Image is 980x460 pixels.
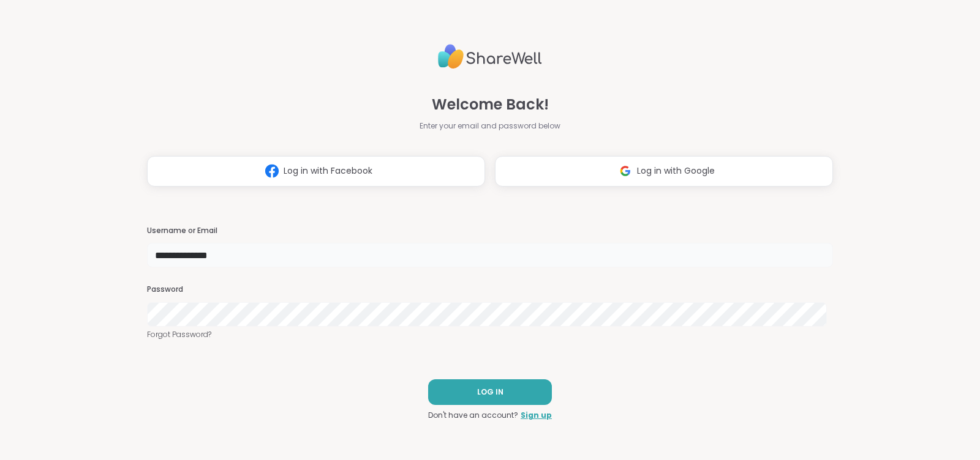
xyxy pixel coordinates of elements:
[477,387,503,398] span: LOG IN
[438,39,542,74] img: ShareWell Logo
[614,160,637,182] img: ShareWell Logomark
[637,165,715,177] span: Log in with Google
[521,410,552,421] a: Sign up
[260,160,284,182] img: ShareWell Logomark
[284,165,372,177] span: Log in with Facebook
[428,379,552,405] button: LOG IN
[420,121,560,132] span: Enter your email and password below
[147,226,833,236] h3: Username or Email
[495,156,833,187] button: Log in with Google
[147,156,485,187] button: Log in with Facebook
[428,410,518,421] span: Don't have an account?
[147,284,833,295] h3: Password
[147,329,833,340] a: Forgot Password?
[432,94,549,116] span: Welcome Back!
